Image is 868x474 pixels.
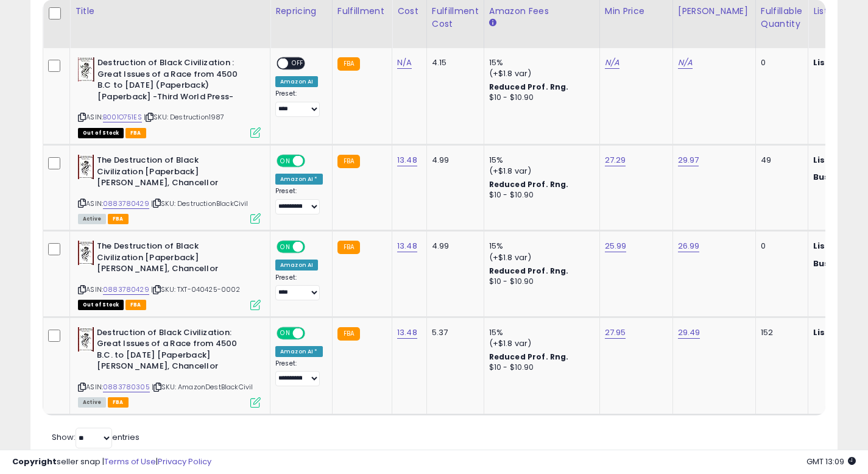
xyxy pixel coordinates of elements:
[78,128,124,138] span: All listings that are currently out of stock and unavailable for purchase on Amazon
[678,327,700,339] a: 29.49
[278,242,293,252] span: ON
[761,5,803,30] div: Fulfillable Quantity
[103,382,150,392] a: 0883780305
[78,155,94,179] img: 51Bv7BxCiZL._SL40_.jpg
[303,242,323,252] span: OFF
[125,300,146,310] span: FBA
[761,241,799,252] div: 0
[78,327,94,352] img: 51MzVNDH8+L._SL40_.jpg
[489,57,590,68] div: 15%
[151,285,241,294] span: | SKU: TXT-040425-0002
[489,241,590,252] div: 15%
[806,456,856,467] span: 2025-08-15 13:09 GMT
[432,327,475,338] div: 5.37
[275,274,323,301] div: Preset:
[337,155,360,168] small: FBA
[97,241,245,278] b: The Destruction of Black Civilization [Paperback] [PERSON_NAME], Chancellor
[78,155,261,222] div: ASIN:
[97,155,245,192] b: The Destruction of Black Civilization [Paperback] [PERSON_NAME], Chancellor
[278,328,293,338] span: ON
[605,5,668,18] div: Min Price
[303,156,323,166] span: OFF
[489,18,496,29] small: Amazon Fees.
[103,199,149,209] a: 0883780429
[678,57,693,69] a: N/A
[489,82,569,92] b: Reduced Prof. Rng.
[489,190,590,200] div: $10 - $10.90
[103,112,142,122] a: B001O751ES
[337,241,360,254] small: FBA
[52,431,139,443] span: Show: entries
[489,68,590,79] div: (+$1.8 var)
[78,57,94,82] img: 51JKp+gPggL._SL40_.jpg
[432,5,479,30] div: Fulfillment Cost
[337,57,360,71] small: FBA
[432,57,475,68] div: 4.15
[158,456,211,467] a: Privacy Policy
[104,456,156,467] a: Terms of Use
[489,338,590,349] div: (+$1.8 var)
[275,174,323,185] div: Amazon AI *
[108,214,129,224] span: FBA
[761,327,799,338] div: 152
[678,240,700,252] a: 26.99
[288,58,308,69] span: OFF
[397,57,412,69] a: N/A
[489,252,590,263] div: (+$1.8 var)
[489,166,590,177] div: (+$1.8 var)
[78,327,261,406] div: ASIN:
[761,155,799,166] div: 49
[78,397,106,408] span: All listings currently available for purchase on Amazon
[489,155,590,166] div: 15%
[78,241,94,265] img: 51Bv7BxCiZL._SL40_.jpg
[489,327,590,338] div: 15%
[97,327,245,375] b: Destruction of Black Civilization: Great Issues of a Race from 4500 B.C. to [DATE] [Paperback] [P...
[108,397,129,408] span: FBA
[12,456,57,467] strong: Copyright
[275,359,323,387] div: Preset:
[397,327,417,339] a: 13.48
[678,5,750,18] div: [PERSON_NAME]
[605,57,619,69] a: N/A
[432,241,475,252] div: 4.99
[489,179,569,189] b: Reduced Prof. Rng.
[337,5,387,18] div: Fulfillment
[432,155,475,166] div: 4.99
[605,240,627,252] a: 25.99
[397,5,422,18] div: Cost
[605,327,626,339] a: 27.95
[275,187,323,214] div: Preset:
[12,456,211,468] div: seller snap | |
[125,128,146,138] span: FBA
[761,57,799,68] div: 0
[144,112,225,122] span: | SKU: Destruction1987
[103,285,149,295] a: 0883780429
[397,154,417,166] a: 13.48
[678,154,699,166] a: 29.97
[275,260,318,271] div: Amazon AI
[278,156,293,166] span: ON
[337,327,360,341] small: FBA
[151,199,249,208] span: | SKU: DestructionBlackCivil
[489,5,595,18] div: Amazon Fees
[78,57,261,136] div: ASIN:
[275,90,323,117] div: Preset:
[97,57,245,105] b: Destruction of Black Civilization : Great Issues of a Race from 4500 B.C to [DATE] (Paperback) [P...
[489,352,569,362] b: Reduced Prof. Rng.
[397,240,417,252] a: 13.48
[489,93,590,103] div: $10 - $10.90
[275,5,327,18] div: Repricing
[275,346,323,357] div: Amazon AI *
[489,363,590,373] div: $10 - $10.90
[275,76,318,87] div: Amazon AI
[152,382,253,392] span: | SKU: AmazonDestBlackCivil
[78,214,106,224] span: All listings currently available for purchase on Amazon
[75,5,265,18] div: Title
[605,154,626,166] a: 27.29
[303,328,323,338] span: OFF
[78,300,124,310] span: All listings that are currently out of stock and unavailable for purchase on Amazon
[489,277,590,287] div: $10 - $10.90
[78,241,261,308] div: ASIN:
[489,266,569,276] b: Reduced Prof. Rng.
